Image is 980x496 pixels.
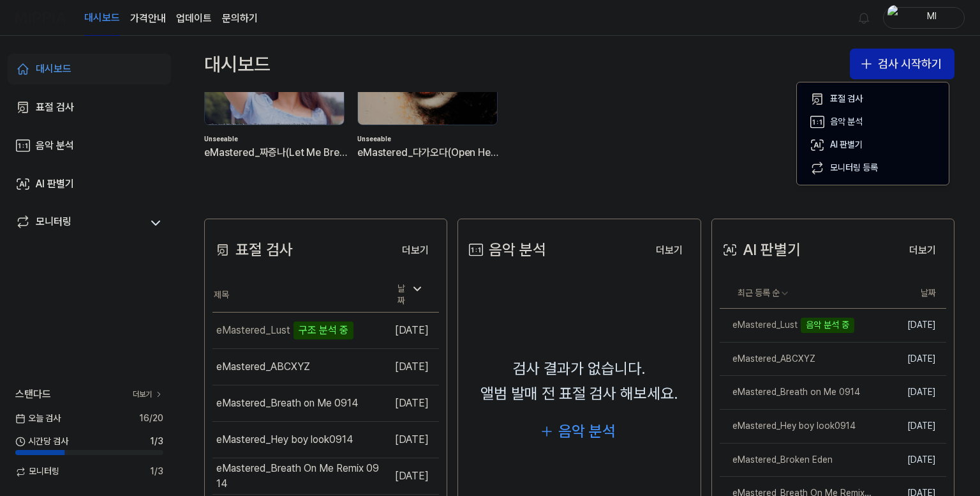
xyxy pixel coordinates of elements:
[36,176,74,192] div: AI 판별기
[36,214,71,232] div: 모니터링
[720,309,872,342] a: eMastered_Lust음악 분석 중
[176,11,212,26] a: 업데이트
[216,461,382,492] div: eMastered_Breath On Me Remix 0914
[8,92,171,123] a: 표절 검사
[872,443,946,477] td: [DATE]
[36,100,74,115] div: 표절 검사
[830,139,863,151] div: AI 판별기
[382,348,439,385] td: [DATE]
[720,353,815,366] div: eMastered_ABCXYZ
[872,376,946,410] td: [DATE]
[392,236,439,263] a: 더보기
[357,144,500,161] div: eMastered_다가오다(Open Heart)
[907,10,956,24] div: Ml
[204,144,347,161] div: eMastered_짜증나(Let Me Breathe)
[15,387,51,402] span: 스탠다드
[883,7,965,29] button: profileMl
[130,11,166,26] button: 가격안내
[8,169,171,199] a: AI 판별기
[830,116,863,128] div: 음악 분석
[720,410,872,443] a: eMastered_Hey boy look0914
[8,130,171,161] a: 음악 분석
[480,357,678,406] div: 검사 결과가 없습니다. 앨범 발매 전 표절 검사 해보세요.
[830,93,863,105] div: 표절 검사
[382,312,439,348] td: [DATE]
[720,444,872,477] a: eMastered_Broken Eden
[216,396,358,411] div: eMastered_Breath on Me 0914
[216,359,310,375] div: eMastered_ABCXYZ
[382,385,439,421] td: [DATE]
[293,322,353,339] div: 구조 분석 중
[720,420,856,433] div: eMastered_Hey boy look0914
[133,389,163,400] a: 더보기
[392,238,439,263] button: 더보기
[530,416,628,447] button: 음악 분석
[802,111,944,134] button: 음악 분석
[558,419,616,444] div: 음악 분석
[899,236,946,263] a: 더보기
[150,465,163,478] span: 1 / 3
[850,49,954,79] button: 검사 시작하기
[204,134,347,144] div: Unseeable
[216,432,353,447] div: eMastered_Hey boy look0914
[139,412,163,425] span: 16 / 20
[720,238,801,262] div: AI 판별기
[830,162,878,174] div: 모니터링 등록
[15,412,61,425] span: 오늘 검사
[216,323,290,338] div: eMastered_Lust
[872,342,946,376] td: [DATE]
[150,435,163,448] span: 1 / 3
[8,54,171,84] a: 대시보드
[720,319,798,332] div: eMastered_Lust
[720,454,833,467] div: eMastered_Broken Eden
[15,465,59,478] span: 모니터링
[720,343,872,376] a: eMastered_ABCXYZ
[212,278,382,313] th: 제목
[466,238,546,262] div: 음악 분석
[872,278,946,309] th: 날짜
[720,376,872,409] a: eMastered_Breath on Me 0914
[802,157,944,180] button: 모니터링 등록
[802,134,944,157] button: AI 판별기
[801,318,854,333] div: 음악 분석 중
[15,214,143,232] a: 모니터링
[720,386,860,399] div: eMastered_Breath on Me 0914
[382,458,439,494] td: [DATE]
[222,11,258,26] a: 문의하기
[802,88,944,111] button: 표절 검사
[392,279,429,311] div: 날짜
[212,238,293,262] div: 표절 검사
[887,5,903,31] img: profile
[84,1,120,36] a: 대시보드
[36,61,71,77] div: 대시보드
[872,410,946,444] td: [DATE]
[856,10,872,26] img: 알림
[204,49,271,79] div: 대시보드
[36,138,74,153] div: 음악 분석
[382,421,439,458] td: [DATE]
[899,238,946,263] button: 더보기
[646,236,693,263] a: 더보기
[357,134,500,144] div: Unseeable
[872,309,946,343] td: [DATE]
[646,238,693,263] button: 더보기
[15,435,68,448] span: 시간당 검사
